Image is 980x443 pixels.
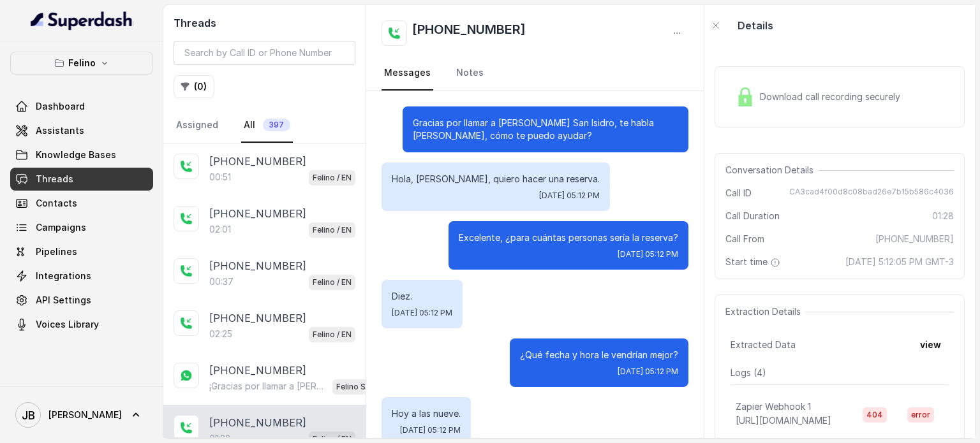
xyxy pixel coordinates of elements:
span: 01:28 [932,210,954,222]
a: Assistants [10,119,153,142]
p: Hola, [PERSON_NAME], quiero hacer una reserva. [392,173,600,185]
span: [PERSON_NAME] [48,409,122,421]
p: Gracias por llamar a [PERSON_NAME] San Isidro, te habla [PERSON_NAME], cómo te puedo ayudar? [413,117,678,142]
p: 02:25 [209,328,232,340]
a: Pipelines [10,240,153,263]
span: Call Duration [725,210,780,222]
span: Campaigns [36,221,86,234]
text: JB [22,409,35,422]
span: Contacts [36,197,77,210]
p: Felino / EN [313,171,352,184]
span: Extraction Details [725,305,806,318]
span: 404 [863,407,887,423]
a: Voices Library [10,313,153,336]
span: Start time [725,256,783,268]
p: Diez. [392,290,452,303]
span: Extracted Data [731,338,796,351]
span: [DATE] 05:12 PM [400,425,461,435]
span: Knowledge Bases [36,149,116,161]
button: (0) [174,75,214,98]
button: Felino [10,52,153,75]
nav: Tabs [382,56,688,91]
span: Call ID [725,187,752,200]
p: Felino / EN [313,328,352,341]
a: Dashboard [10,95,153,118]
a: Contacts [10,192,153,215]
a: Messages [382,56,433,91]
span: Integrations [36,270,91,282]
p: [PHONE_NUMBER] [209,363,306,378]
p: Logs ( 4 ) [731,367,949,379]
a: Campaigns [10,216,153,239]
span: Threads [36,173,73,185]
span: [DATE] 5:12:05 PM GMT-3 [845,256,954,268]
p: Excelente, ¿para cuántas personas sería la reserva? [459,231,678,244]
p: ¿Qué fecha y hora le vendrían mejor? [520,349,678,361]
p: Felino / EN [313,224,352,236]
p: [PHONE_NUMBER] [209,415,306,430]
span: [URL][DOMAIN_NAME] [736,415,831,426]
span: [DATE] 05:12 PM [392,308,452,318]
span: [DATE] 05:12 PM [618,249,678,259]
span: [DATE] 05:12 PM [539,191,600,201]
span: API Settings [36,294,91,307]
p: [PHONE_NUMBER] [209,310,306,326]
span: Pipelines [36,245,77,258]
span: [PHONE_NUMBER] [875,233,954,245]
p: ¡Gracias por llamar a [PERSON_NAME]! Para menú, reservas, direcciones u otras opciones, tocá el b... [209,380,327,393]
a: [PERSON_NAME] [10,397,153,433]
p: 00:37 [209,275,234,288]
a: Assigned [174,108,221,143]
span: Dashboard [36,100,85,113]
p: Details [738,18,773,33]
a: Threads [10,168,153,191]
p: [PHONE_NUMBER] [209,206,306,221]
nav: Tabs [174,108,355,143]
button: view [912,333,949,356]
p: [PHONE_NUMBER] [209,154,306,169]
input: Search by Call ID or Phone Number [174,41,355,65]
p: 02:01 [209,223,231,236]
img: Lock Icon [736,87,755,106]
span: Voices Library [36,318,99,331]
p: Felino [68,55,96,71]
span: Conversation Details [725,164,819,177]
span: Download call recording securely [760,91,905,103]
h2: Threads [174,15,355,31]
p: Hoy a las nueve. [392,407,461,420]
img: light.svg [31,10,133,31]
a: All397 [241,108,293,143]
span: CA3cad4f00d8c08bad26e7b15b586c4036 [789,187,954,200]
a: Notes [454,56,486,91]
p: [PHONE_NUMBER] [209,258,306,273]
span: Assistants [36,124,84,137]
p: Felino SMS Whatsapp [336,381,387,393]
a: API Settings [10,289,153,312]
a: Knowledge Bases [10,143,153,166]
h2: [PHONE_NUMBER] [412,20,526,46]
a: Integrations [10,265,153,287]
span: Call From [725,233,764,245]
p: 00:51 [209,171,231,184]
span: [DATE] 05:12 PM [618,367,678,377]
p: Zapier Webhook 1 [736,400,811,413]
p: Felino / EN [313,276,352,289]
span: 397 [263,119,290,131]
span: error [907,407,934,423]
